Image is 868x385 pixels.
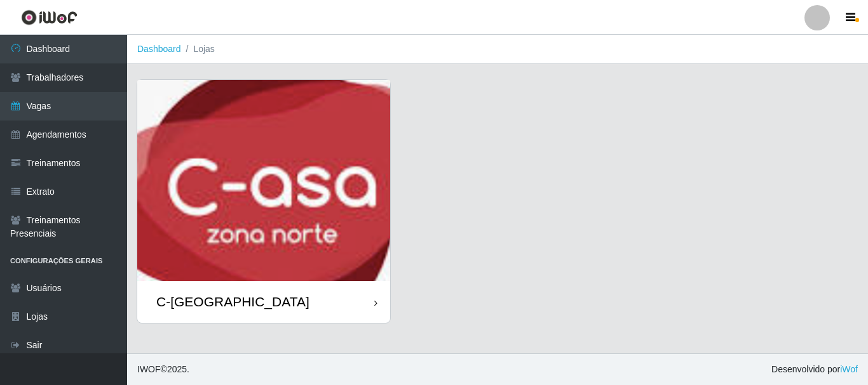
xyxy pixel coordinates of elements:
[840,364,858,374] a: iWof
[137,80,390,281] img: cardImg
[21,10,78,25] img: CoreUI Logo
[127,35,868,64] nav: breadcrumb
[137,44,181,54] a: Dashboard
[137,364,161,374] span: IWOF
[181,42,215,56] li: Lojas
[156,294,309,310] div: C-[GEOGRAPHIC_DATA]
[771,363,858,376] span: Desenvolvido por
[137,363,189,376] span: © 2025 .
[137,80,390,323] a: C-[GEOGRAPHIC_DATA]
